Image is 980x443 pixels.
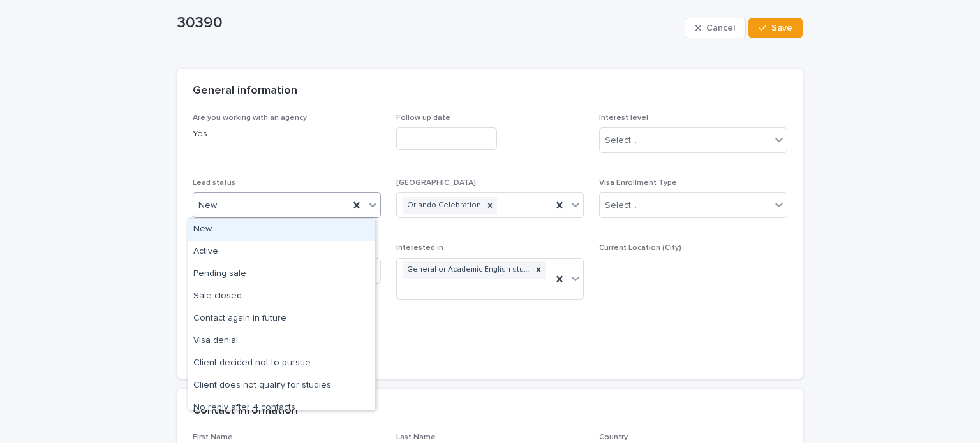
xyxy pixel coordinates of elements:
div: Select... [605,134,637,147]
span: Cancel [706,24,735,33]
div: General or Academic English studies [403,261,532,279]
div: New [188,219,375,241]
div: Client does not qualify for studies [188,375,375,397]
span: Current Location (City) [599,244,681,252]
span: [GEOGRAPHIC_DATA] [396,179,476,187]
span: Interest level [599,114,648,122]
div: Contact again in future [188,308,375,330]
span: Country [599,433,628,441]
h2: General information [193,84,297,98]
p: Yes [193,127,381,141]
span: Interested in [396,244,443,252]
h2: Contact information [193,404,298,418]
div: Client decided not to pursue [188,352,375,375]
div: Sale closed [188,286,375,308]
span: Last Name [396,433,436,441]
p: 30390 [177,14,679,33]
span: Lead status [193,179,235,187]
div: Visa denial [188,330,375,352]
button: Cancel [685,18,746,38]
div: Pending sale [188,263,375,286]
span: Visa Enrollment Type [599,179,677,187]
div: Active [188,241,375,263]
div: Orlando Celebration [403,197,483,214]
span: Are you working with an agency [193,114,307,122]
div: Select... [605,199,637,212]
span: First Name [193,433,233,441]
span: Save [771,24,792,33]
span: New [198,199,217,212]
div: No reply after 4 contacts [188,397,375,419]
span: Follow up date [396,114,450,122]
button: Save [748,18,803,38]
p: - [599,258,787,272]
